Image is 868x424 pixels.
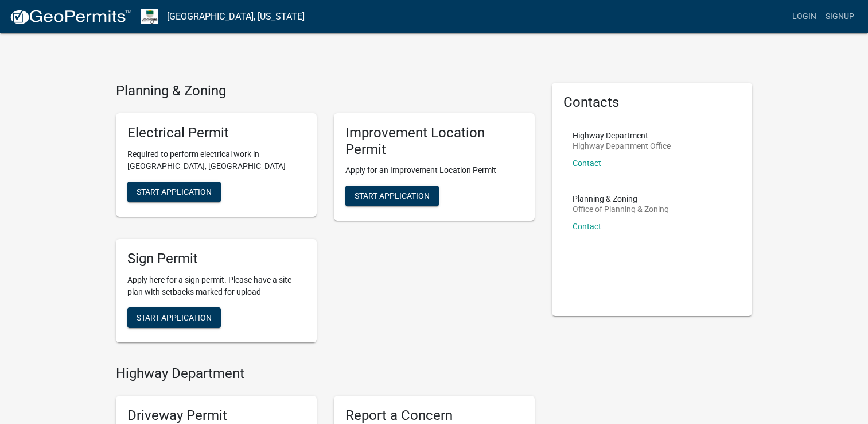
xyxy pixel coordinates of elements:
h5: Sign Permit [127,250,305,267]
p: Office of Planning & Zoning [573,205,669,213]
h5: Electrical Permit [127,125,305,141]
p: Apply for an Improvement Location Permit [345,164,523,176]
a: Login [788,6,821,28]
button: Start Application [345,186,439,206]
h5: Report a Concern [345,407,523,424]
img: Morgan County, Indiana [141,9,158,24]
p: Required to perform electrical work in [GEOGRAPHIC_DATA], [GEOGRAPHIC_DATA] [127,148,305,172]
button: Start Application [127,307,221,328]
a: Contact [573,159,601,168]
p: Apply here for a sign permit. Please have a site plan with setbacks marked for upload [127,274,305,298]
span: Start Application [137,313,212,322]
span: Start Application [355,191,430,201]
a: [GEOGRAPHIC_DATA], [US_STATE] [167,7,305,26]
span: Start Application [137,187,212,196]
h4: Highway Department [116,365,535,382]
a: Signup [821,6,859,28]
p: Highway Department [573,132,671,140]
h5: Improvement Location Permit [345,125,523,158]
button: Start Application [127,182,221,202]
p: Planning & Zoning [573,195,669,203]
h5: Driveway Permit [127,407,305,424]
h5: Contacts [563,94,741,111]
p: Highway Department Office [573,142,671,150]
h4: Planning & Zoning [116,83,535,99]
a: Contact [573,222,601,231]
